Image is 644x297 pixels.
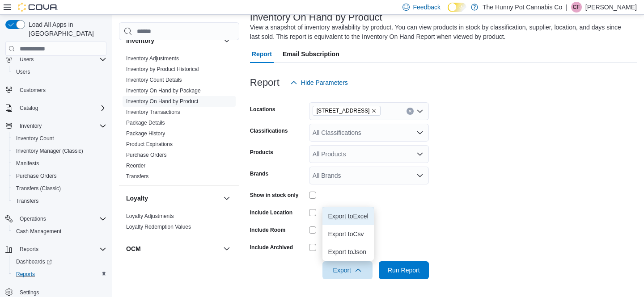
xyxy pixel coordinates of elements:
label: Products [250,149,273,156]
a: Manifests [13,158,42,169]
a: Product Expirations [126,141,173,147]
span: Inventory Adjustments [126,55,179,62]
span: Transfers [13,196,106,206]
button: Operations [16,213,50,224]
h3: Report [250,77,280,88]
a: Loyalty Redemption Values [126,224,191,230]
label: Show in stock only [250,192,299,199]
button: Users [16,54,37,65]
label: Include Location [250,209,292,216]
button: OCM [221,243,232,254]
a: Inventory Count Details [126,77,182,83]
button: Export toCsv [322,225,373,243]
div: Loyalty [119,211,239,236]
span: Reports [20,246,38,253]
a: Purchase Orders [13,171,60,181]
span: Loyalty Adjustments [126,213,174,220]
span: Purchase Orders [126,151,167,159]
a: Users [13,67,34,77]
span: Reports [16,244,106,255]
a: Inventory Transactions [126,109,180,115]
span: Inventory Count [13,133,106,144]
button: Operations [2,213,110,225]
span: Dashboards [16,258,52,265]
span: Export to Json [328,248,368,255]
a: Inventory On Hand by Product [126,98,198,105]
button: Users [2,53,110,66]
span: Email Subscription [283,45,339,63]
span: Package History [126,130,165,137]
a: Reports [13,269,38,280]
span: Loyalty Redemption Values [126,223,191,230]
span: Users [16,54,106,65]
span: Reports [16,271,35,278]
button: Inventory [16,121,45,131]
span: 334 Wellington Rd [313,106,381,116]
span: Dashboards [13,256,106,267]
span: Transfers (Classic) [16,185,61,192]
a: Transfers [13,196,42,206]
span: Inventory [20,122,42,130]
span: Cash Management [16,228,61,235]
span: Load All Apps in [GEOGRAPHIC_DATA] [25,20,106,38]
label: Brands [250,170,268,177]
button: Users [9,66,110,78]
button: Hide Parameters [287,74,352,92]
span: Export to Excel [328,213,368,220]
span: Customers [16,84,106,96]
span: Inventory by Product Historical [126,66,199,73]
span: Users [20,56,34,63]
a: Transfers (Classic) [13,183,64,194]
div: Inventory [119,53,239,185]
span: Inventory On Hand by Product [126,98,198,105]
img: Cova [18,3,58,12]
button: Remove 334 Wellington Rd from selection in this group [371,108,377,113]
span: Inventory [16,121,106,131]
span: Inventory Count [16,135,54,142]
button: Customers [2,84,110,96]
a: Inventory Count [13,133,58,144]
span: Transfers (Classic) [13,183,106,194]
a: Inventory On Hand by Package [126,88,201,94]
button: Transfers [9,195,110,207]
button: Inventory [126,36,220,45]
button: Loyalty [126,194,220,203]
button: Open list of options [416,108,424,115]
button: Open list of options [416,129,424,136]
span: Purchase Orders [13,171,106,181]
a: Inventory Manager (Classic) [13,146,87,156]
span: Package Details [126,119,165,126]
button: OCM [126,244,220,253]
a: Dashboards [13,256,55,267]
span: Hide Parameters [301,78,348,87]
span: Manifests [16,160,39,167]
h3: Inventory [126,36,154,45]
button: Export toJson [322,243,373,261]
button: Catalog [16,103,42,113]
a: Inventory by Product Historical [126,66,199,72]
a: Transfers [126,173,148,180]
span: Catalog [16,103,106,113]
span: Customers [20,87,46,94]
span: Catalog [20,105,38,112]
button: Inventory Count [9,132,110,145]
a: Loyalty Adjustments [126,213,174,219]
a: Package Details [126,120,165,126]
button: Clear input [407,108,414,115]
span: Inventory Count Details [126,76,182,84]
span: CF [573,2,580,13]
button: Inventory [221,35,232,46]
a: Inventory Adjustments [126,55,179,62]
button: Inventory Manager (Classic) [9,145,110,157]
span: Transfers [16,197,38,205]
span: Operations [16,213,106,224]
span: Inventory Manager (Classic) [16,147,83,155]
button: Loyalty [221,193,232,204]
span: Settings [20,289,39,296]
button: Catalog [2,102,110,114]
span: Operations [20,215,46,222]
button: Cash Management [9,225,110,238]
span: Reports [13,269,106,280]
